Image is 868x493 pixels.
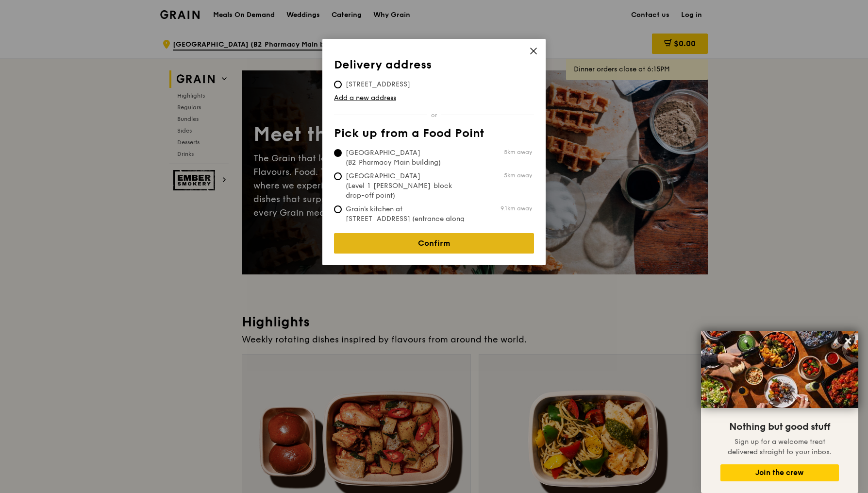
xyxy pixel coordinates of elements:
[334,127,534,144] th: Pick up from a Food Point
[334,148,479,168] span: [GEOGRAPHIC_DATA] (B2 Pharmacy Main building)
[334,205,342,213] input: Grain's kitchen at [STREET_ADDRESS] (entrance along [PERSON_NAME][GEOGRAPHIC_DATA])9.1km away
[504,148,532,156] span: 5km away
[729,421,830,433] span: Nothing but good stuff
[334,80,422,89] span: [STREET_ADDRESS]
[728,438,832,456] span: Sign up for a welcome treat delivered straight to your inbox.
[334,204,479,243] span: Grain's kitchen at [STREET_ADDRESS] (entrance along [PERSON_NAME][GEOGRAPHIC_DATA])
[334,233,534,254] a: Confirm
[701,331,858,408] img: DSC07876-Edit02-Large.jpeg
[334,58,534,76] th: Delivery address
[334,149,342,157] input: [GEOGRAPHIC_DATA] (B2 Pharmacy Main building)5km away
[334,172,342,180] input: [GEOGRAPHIC_DATA] (Level 1 [PERSON_NAME] block drop-off point)5km away
[840,333,856,349] button: Close
[504,171,532,179] span: 5km away
[334,81,342,88] input: [STREET_ADDRESS]
[501,204,532,212] span: 9.1km away
[720,464,839,481] button: Join the crew
[334,93,534,103] a: Add a new address
[334,171,479,201] span: [GEOGRAPHIC_DATA] (Level 1 [PERSON_NAME] block drop-off point)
